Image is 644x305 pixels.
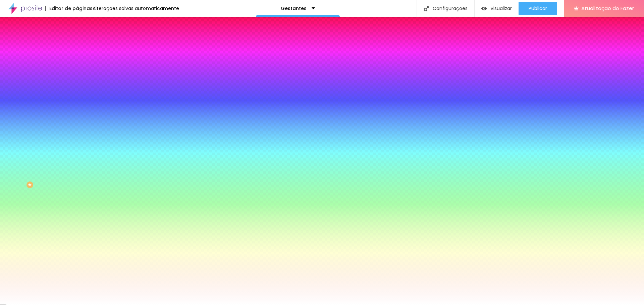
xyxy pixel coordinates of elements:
font: Atualização do Fazer [581,5,634,12]
button: Visualizar [475,2,519,15]
font: Gestantes [281,5,307,12]
font: Visualizar [490,5,512,12]
font: Editor de páginas [49,5,93,12]
button: Publicar [519,2,557,15]
font: Configurações [433,5,468,12]
img: Ícone [424,6,429,11]
font: Alterações salvas automaticamente [93,5,179,12]
img: view-1.svg [481,6,487,11]
font: Publicar [529,5,547,12]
